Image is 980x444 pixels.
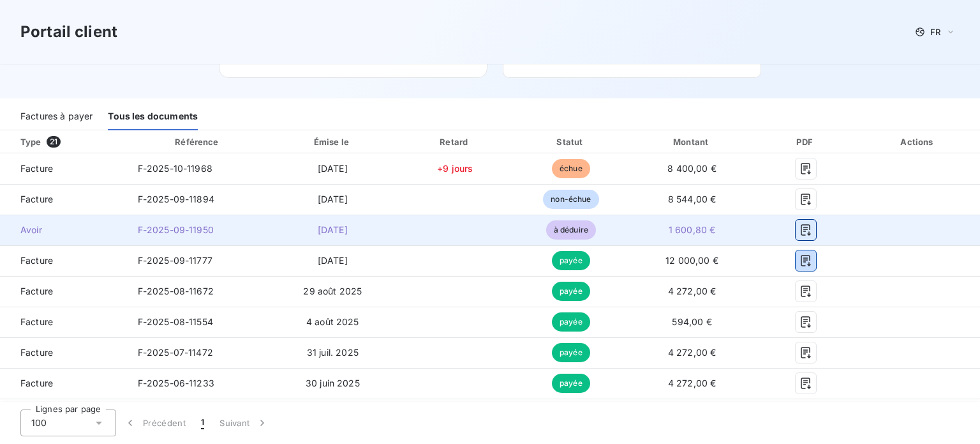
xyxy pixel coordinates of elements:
[20,20,117,43] h3: Portail client
[399,135,511,148] div: Retard
[138,316,213,327] span: F-2025-08-11554
[47,136,61,148] span: 21
[20,103,93,130] div: Factures à payer
[10,224,117,236] span: Avoir
[318,194,348,204] span: [DATE]
[543,190,598,209] span: non-échue
[668,194,716,204] span: 8 544,00 €
[108,103,198,130] div: Tous les documents
[138,286,214,296] span: F-2025-08-11672
[13,135,125,148] div: Type
[193,410,212,436] button: 1
[668,286,716,296] span: 4 272,00 €
[318,163,348,174] span: [DATE]
[175,137,218,147] div: Référence
[201,417,204,429] span: 1
[116,410,193,436] button: Précédent
[306,316,359,327] span: 4 août 2025
[10,162,117,175] span: Facture
[672,316,711,327] span: 594,00 €
[10,346,117,359] span: Facture
[138,378,214,388] span: F-2025-06-11233
[631,135,754,148] div: Montant
[138,194,214,204] span: F-2025-09-11894
[546,220,596,240] span: à déduire
[10,193,117,206] span: Facture
[552,282,590,301] span: payée
[552,159,590,178] span: échue
[668,347,716,358] span: 4 272,00 €
[665,255,718,266] span: 12 000,00 €
[307,347,359,358] span: 31 juil. 2025
[306,378,360,388] span: 30 juin 2025
[552,374,590,393] span: payée
[271,135,394,148] div: Émise le
[212,410,276,436] button: Suivant
[552,343,590,362] span: payée
[516,135,626,148] div: Statut
[437,163,473,174] span: +9 jours
[759,135,854,148] div: PDF
[10,377,117,390] span: Facture
[138,255,212,266] span: F-2025-09-11777
[668,378,716,388] span: 4 272,00 €
[552,251,590,270] span: payée
[318,255,348,266] span: [DATE]
[10,285,117,298] span: Facture
[552,312,590,332] span: payée
[667,163,716,174] span: 8 400,00 €
[10,316,117,328] span: Facture
[10,254,117,267] span: Facture
[138,163,212,174] span: F-2025-10-11968
[669,224,716,235] span: 1 600,80 €
[859,135,977,148] div: Actions
[930,27,940,37] span: FR
[318,224,348,235] span: [DATE]
[31,417,47,429] span: 100
[138,224,214,235] span: F-2025-09-11950
[303,286,362,296] span: 29 août 2025
[138,347,213,358] span: F-2025-07-11472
